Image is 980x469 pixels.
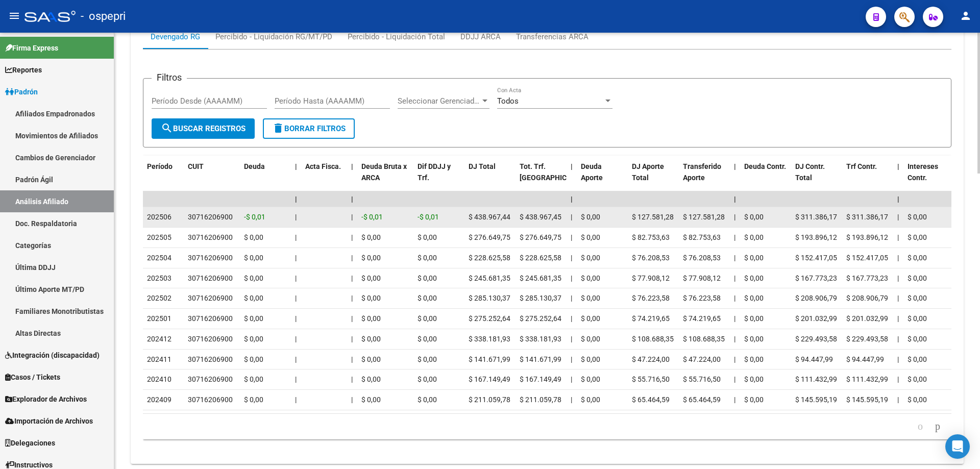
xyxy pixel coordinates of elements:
[143,156,184,201] datatable-header-cell: Período
[161,122,173,134] mat-icon: search
[469,213,510,221] span: $ 438.967,44
[418,254,437,262] span: $ 0,00
[520,335,561,343] span: $ 338.181,93
[147,162,173,170] span: Período
[744,162,786,170] span: Deuda Contr.
[469,233,510,241] span: $ 276.649,75
[351,233,353,241] span: |
[632,375,670,383] span: $ 55.716,50
[520,162,589,182] span: Tot. Trf. [GEOGRAPHIC_DATA]
[897,213,899,221] span: |
[846,294,888,302] span: $ 208.906,79
[520,355,561,363] span: $ 141.671,99
[244,213,265,221] span: -$ 0,01
[81,5,126,28] span: - ospepri
[734,375,736,383] span: |
[734,233,736,241] span: |
[897,274,899,282] span: |
[361,162,407,182] span: Deuda Bruta x ARCA
[418,213,439,221] span: -$ 0,01
[5,350,100,361] span: Integración (discapacidad)
[734,213,736,221] span: |
[744,213,764,221] span: $ 0,00
[908,314,927,323] span: $ 0,00
[744,396,764,404] span: $ 0,00
[581,314,600,323] span: $ 0,00
[497,96,519,106] span: Todos
[683,355,721,363] span: $ 47.224,00
[908,274,927,282] span: $ 0,00
[897,195,899,203] span: |
[571,294,572,302] span: |
[147,254,171,262] span: 202504
[263,118,355,139] button: Borrar Filtros
[418,355,437,363] span: $ 0,00
[581,355,600,363] span: $ 0,00
[244,294,263,302] span: $ 0,00
[295,233,297,241] span: |
[632,254,670,262] span: $ 76.208,53
[244,254,263,262] span: $ 0,00
[581,335,600,343] span: $ 0,00
[361,375,381,383] span: $ 0,00
[683,233,721,241] span: $ 82.753,63
[744,254,764,262] span: $ 0,00
[418,294,437,302] span: $ 0,00
[846,335,888,343] span: $ 229.493,58
[152,118,255,139] button: Buscar Registros
[5,86,38,97] span: Padrón
[240,156,291,201] datatable-header-cell: Deuda
[188,273,233,284] div: 30716206900
[295,274,297,282] span: |
[147,274,171,282] span: 202503
[744,335,764,343] span: $ 0,00
[795,355,833,363] span: $ 94.447,99
[520,375,561,383] span: $ 167.149,49
[903,156,954,201] datatable-header-cell: Intereses Contr.
[846,355,884,363] span: $ 94.447,99
[581,213,600,221] span: $ 0,00
[184,156,240,201] datatable-header-cell: CUIT
[147,355,171,363] span: 202411
[147,213,171,221] span: 202506
[244,396,263,404] span: $ 0,00
[571,396,572,404] span: |
[418,314,437,323] span: $ 0,00
[945,434,970,459] div: Open Intercom Messenger
[734,274,736,282] span: |
[361,396,381,404] span: $ 0,00
[147,375,171,383] span: 202410
[734,162,736,170] span: |
[632,274,670,282] span: $ 77.908,12
[571,162,573,170] span: |
[361,233,381,241] span: $ 0,00
[846,375,888,383] span: $ 111.432,99
[469,335,510,343] span: $ 338.181,93
[744,355,764,363] span: $ 0,00
[632,213,674,221] span: $ 127.581,28
[161,124,246,133] span: Buscar Registros
[577,156,628,201] datatable-header-cell: Deuda Aporte
[734,254,736,262] span: |
[418,233,437,241] span: $ 0,00
[244,233,263,241] span: $ 0,00
[744,294,764,302] span: $ 0,00
[413,156,464,201] datatable-header-cell: Dif DDJJ y Trf.
[567,156,577,201] datatable-header-cell: |
[581,396,600,404] span: $ 0,00
[295,355,297,363] span: |
[897,233,899,241] span: |
[683,314,721,323] span: $ 74.219,65
[351,274,353,282] span: |
[5,42,58,54] span: Firma Express
[469,162,496,170] span: DJ Total
[571,355,572,363] span: |
[295,396,297,404] span: |
[744,314,764,323] span: $ 0,00
[734,396,736,404] span: |
[147,396,171,404] span: 202409
[361,254,381,262] span: $ 0,00
[846,233,888,241] span: $ 193.896,12
[581,162,603,182] span: Deuda Aporte
[893,156,903,201] datatable-header-cell: |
